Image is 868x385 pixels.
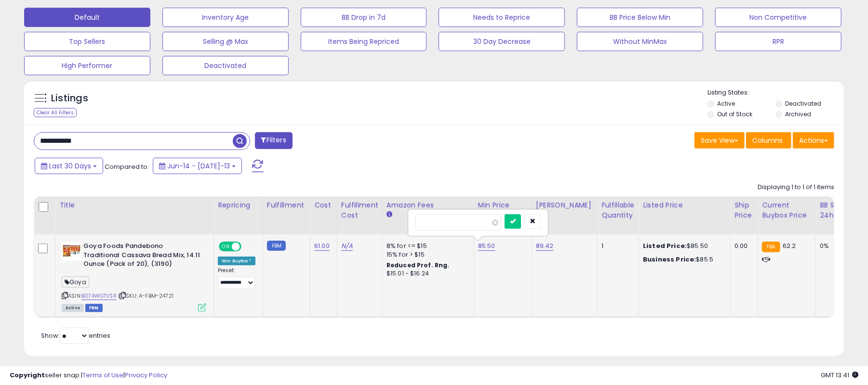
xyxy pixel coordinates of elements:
[820,242,852,250] div: 0%
[793,132,834,149] button: Actions
[62,276,89,288] span: Goya
[62,242,206,311] div: ASIN:
[694,132,745,149] button: Save View
[41,331,110,340] span: Show: entries
[643,242,723,250] div: $85.50
[478,241,495,251] a: 85.50
[715,8,841,27] button: Non Competitive
[601,242,631,250] div: 1
[536,241,554,251] a: 89.42
[267,241,286,251] small: FBM
[218,257,255,265] div: Win BuyBox *
[717,99,735,108] label: Active
[218,200,259,210] div: Repricing
[341,241,353,251] a: N/A
[51,92,88,105] h5: Listings
[162,56,289,75] button: Deactivated
[387,242,467,250] div: 8% for <= $15
[478,200,528,210] div: Min Price
[387,250,467,259] div: 15% for > $15
[240,243,255,251] span: OFF
[255,132,293,149] button: Filters
[162,32,289,51] button: Selling @ Max
[34,108,77,117] div: Clear All Filters
[24,56,150,75] button: High Performer
[762,242,780,252] small: FBA
[643,241,687,250] b: Listed Price:
[10,371,45,380] strong: Copyright
[439,8,565,27] button: Needs to Reprice
[153,158,242,174] button: Jun-14 - [DATE]-13
[536,200,593,210] div: [PERSON_NAME]
[218,267,255,289] div: Preset:
[387,210,392,219] small: Amazon Fees.
[643,255,723,264] div: $85.5
[821,371,858,380] span: 2025-08-13 13:41 GMT
[105,162,149,171] span: Compared to:
[81,292,117,300] a: B074WGTVSR
[10,371,167,380] div: seller snap | |
[49,161,91,171] span: Last 30 Days
[59,200,210,210] div: Title
[577,32,703,51] button: Without MinMax
[167,161,230,171] span: Jun-14 - [DATE]-13
[715,32,841,51] button: RPR
[301,8,427,27] button: BB Drop in 7d
[387,261,450,269] b: Reduced Prof. Rng.
[220,243,232,251] span: ON
[601,200,635,220] div: Fulfillable Quantity
[85,304,103,312] span: FBM
[734,242,750,250] div: 0.00
[83,242,200,271] b: Goya Foods Pandebono Traditional Cassava Bread Mix, 14.11 Ounce (Pack of 20), (3190)
[118,292,174,300] span: | SKU: A-FBM-24721
[82,371,123,380] a: Terms of Use
[708,88,844,97] p: Listing States:
[314,200,333,210] div: Cost
[752,136,783,145] span: Columns
[758,183,834,192] div: Displaying 1 to 1 of 1 items
[125,371,167,380] a: Privacy Policy
[35,158,103,174] button: Last 30 Days
[734,200,754,220] div: Ship Price
[786,99,822,108] label: Deactivated
[267,200,306,210] div: Fulfillment
[24,8,150,27] button: Default
[24,32,150,51] button: Top Sellers
[301,32,427,51] button: Items Being Repriced
[820,200,855,220] div: BB Share 24h.
[643,200,726,210] div: Listed Price
[786,110,812,118] label: Archived
[783,241,796,250] span: 62.2
[439,32,565,51] button: 30 Day Decrease
[62,304,84,312] span: All listings currently available for purchase on Amazon
[387,200,470,210] div: Amazon Fees
[314,241,330,251] a: 61.00
[746,132,791,149] button: Columns
[387,270,467,278] div: $15.01 - $16.24
[717,110,752,118] label: Out of Stock
[577,8,703,27] button: BB Price Below Min
[62,242,81,261] img: 51twVX2vQUL._SL40_.jpg
[762,200,812,220] div: Current Buybox Price
[643,255,696,264] b: Business Price:
[162,8,289,27] button: Inventory Age
[341,200,378,220] div: Fulfillment Cost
